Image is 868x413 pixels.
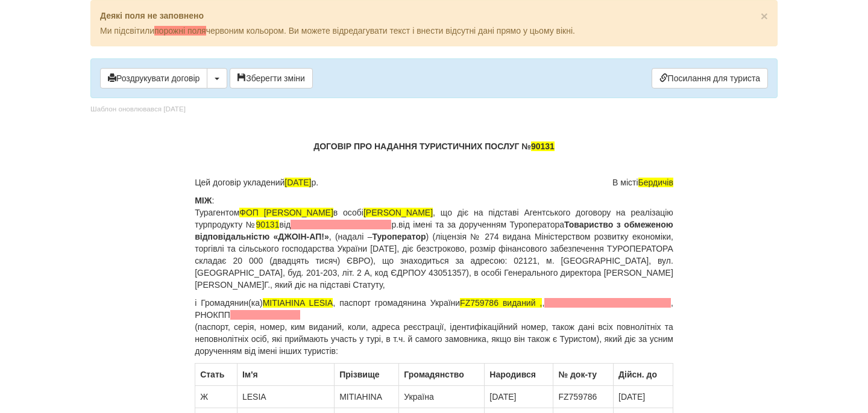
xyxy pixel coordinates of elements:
[612,176,673,188] span: В місті
[195,220,673,241] b: Товариство з обмеженою відповідальністю «ДЖОІН-АП!»
[237,364,334,386] th: Ім'я
[399,386,485,408] td: Україна
[230,68,313,88] button: Зберегти зміни
[399,364,485,386] th: Громадянство
[335,364,399,386] th: Прiзвище
[100,68,207,88] button: Роздрукувати договір
[90,104,186,114] div: Шаблон оновлювався [DATE]
[761,9,768,23] span: ×
[614,364,673,386] th: Дійсн. до
[256,220,280,229] span: 90131
[195,386,237,408] td: Ж
[154,26,206,36] span: порожні поля
[372,232,426,241] b: Туроператор
[485,386,553,408] td: [DATE]
[195,364,237,386] th: Стать
[285,178,311,187] span: [DATE]
[237,386,334,408] td: LESIA
[485,364,553,386] th: Народився
[263,298,333,308] span: MITIAHINA LESIA
[761,10,768,22] button: Close
[195,176,318,188] span: Цей договір укладений р.
[195,297,673,357] p: і Громадянин(ка) , паспорт громадянина України , , РНОКПП (паспорт, серія, номер, ким виданий, ко...
[363,208,433,217] span: [PERSON_NAME]
[614,386,673,408] td: [DATE]
[100,10,768,22] p: Деякі поля не заповнено
[313,141,555,151] b: ДОГОВІР ПРО НАДАННЯ ТУРИСТИЧНИХ ПОСЛУГ №
[531,141,555,151] span: 90131
[460,298,542,308] span: FZ759786 виданий ,
[195,194,673,291] p: : Турагентом в особі , що діє на підставі Агентського договору на реалізацію турпродукту № від р....
[335,386,399,408] td: MITIAHINA
[239,208,333,217] span: ФОП [PERSON_NAME]
[100,25,768,37] p: Ми підсвітили червоним кольором. Ви можете відредагувати текст і внести відсутні дані прямо у цьо...
[638,178,673,187] span: Бердичів
[553,386,614,408] td: FZ759786
[553,364,614,386] th: № док-ту
[652,68,768,88] a: Посилання для туриста
[195,196,212,205] b: МІЖ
